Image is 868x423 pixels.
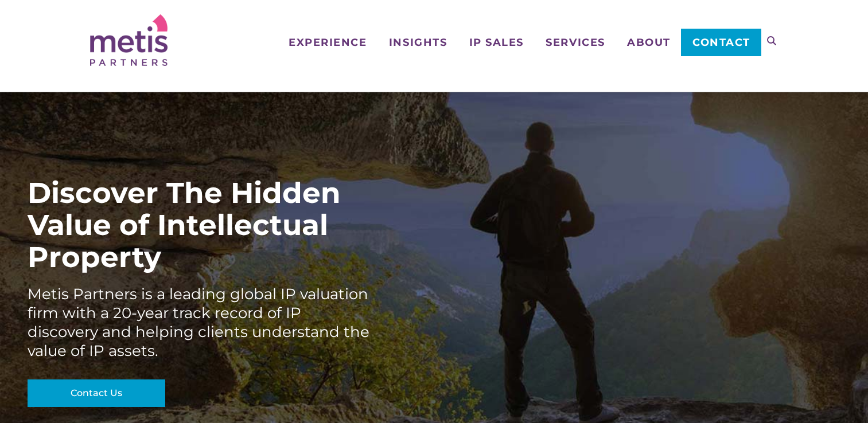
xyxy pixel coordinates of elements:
[28,285,372,361] div: Metis Partners is a leading global IP valuation firm with a 20-year track record of IP discovery ...
[627,37,671,48] span: About
[692,37,750,48] span: Contact
[389,37,447,48] span: Insights
[90,14,168,66] img: Metis Partners
[28,177,372,273] div: Discover The Hidden Value of Intellectual Property
[546,37,605,48] span: Services
[469,37,524,48] span: IP Sales
[28,379,165,407] a: Contact Us
[681,29,761,56] a: Contact
[289,37,367,48] span: Experience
